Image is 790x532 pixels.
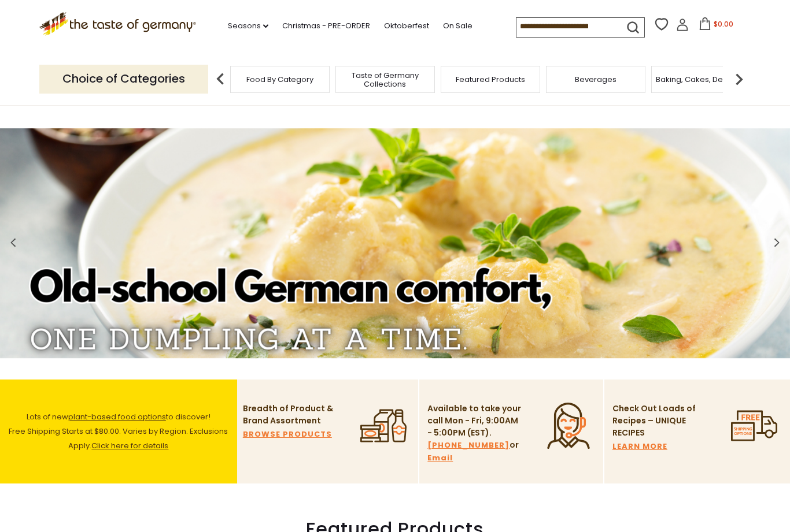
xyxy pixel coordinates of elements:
a: Seasons [228,20,268,32]
span: Lots of new to discover! Free Shipping Starts at $80.00. Varies by Region. Exclusions Apply. [9,411,228,451]
a: Email [427,452,453,464]
span: $0.00 [714,19,733,29]
a: [PHONE_NUMBER] [427,439,510,452]
p: Available to take your call Mon - Fri, 9:00AM - 5:00PM (EST). or [427,403,523,464]
a: Taste of Germany Collections [339,71,431,88]
p: Breadth of Product & Brand Assortment [243,403,338,427]
a: LEARN MORE [612,440,667,453]
a: Featured Products [456,75,525,84]
a: Oktoberfest [384,20,429,32]
a: Beverages [575,75,617,84]
a: Baking, Cakes, Desserts [656,75,745,84]
a: Click here for details [91,440,168,451]
a: Food By Category [246,75,313,84]
a: Christmas - PRE-ORDER [282,20,370,32]
a: On Sale [443,20,472,32]
p: Choice of Categories [39,65,208,93]
button: $0.00 [691,17,740,35]
a: plant-based food options [68,411,166,422]
p: Check Out Loads of Recipes – UNIQUE RECIPES [612,403,696,439]
img: previous arrow [209,68,232,91]
a: BROWSE PRODUCTS [243,428,332,441]
img: next arrow [728,68,751,91]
